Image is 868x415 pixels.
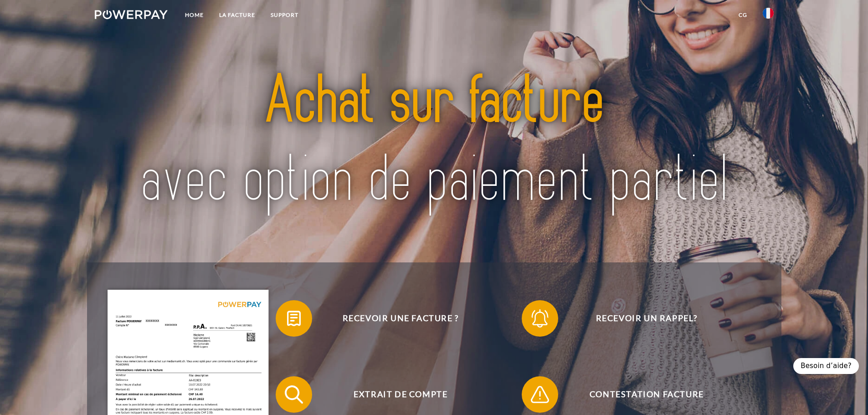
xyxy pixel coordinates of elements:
button: Contestation Facture [522,376,759,413]
button: Recevoir une facture ? [276,300,513,337]
a: Home [177,7,211,23]
span: Recevoir une facture ? [289,300,512,337]
a: LA FACTURE [211,7,263,23]
img: title-powerpay_fr.svg [128,41,740,241]
div: Besoin d’aide? [793,358,859,374]
a: CG [731,7,755,23]
a: Support [263,7,306,23]
span: Contestation Facture [535,376,758,413]
span: Recevoir un rappel? [535,300,758,337]
button: Extrait de compte [276,376,513,413]
img: qb_bell.svg [529,307,551,330]
button: Recevoir un rappel? [522,300,759,337]
img: fr [763,8,774,19]
img: qb_search.svg [282,383,305,406]
img: qb_warning.svg [529,383,551,406]
span: Extrait de compte [289,376,512,413]
img: qb_bill.svg [282,307,305,330]
img: logo-powerpay-white.svg [95,10,168,19]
